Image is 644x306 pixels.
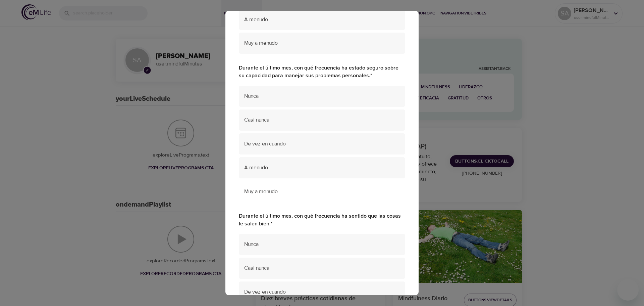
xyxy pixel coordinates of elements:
span: Casi nunca [244,264,400,272]
span: Casi nunca [244,116,400,124]
span: A menudo [244,164,400,172]
span: Nunca [244,92,400,100]
span: De vez en cuando [244,288,400,296]
label: Durante el último mes, con qué frecuencia ha estado seguro sobre su capacidad para manejar sus pr... [239,64,405,80]
span: Muy a menudo [244,39,400,47]
span: De vez en cuando [244,140,400,148]
span: Nunca [244,241,400,248]
span: A menudo [244,16,400,24]
span: Muy a menudo [244,188,400,195]
label: Durante el último mes, con qué frecuencia ha sentido que las cosas le salen bien. [239,212,405,228]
